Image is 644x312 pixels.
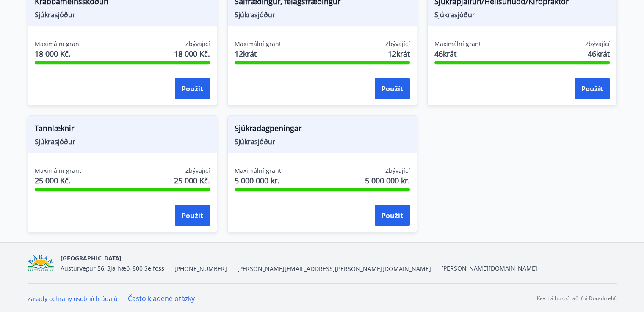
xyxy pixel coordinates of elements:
[61,254,122,262] font: [GEOGRAPHIC_DATA]
[185,40,210,48] font: Zbývající
[237,265,431,273] font: [PERSON_NAME][EMAIL_ADDRESS][PERSON_NAME][DOMAIN_NAME]
[35,167,81,175] font: Maximální grant
[235,49,257,59] font: 12krát
[174,265,227,273] font: [PHONE_NUMBER]
[575,78,610,99] button: Použít
[174,49,210,59] font: 18 000 Kč.
[182,84,203,93] font: Použít
[35,123,74,133] font: Tannlæknir
[585,40,610,48] font: Zbývající
[381,211,403,220] font: Použít
[182,211,203,220] font: Použít
[441,264,537,272] a: [PERSON_NAME][DOMAIN_NAME]
[35,175,71,186] font: 25 000 Kč.
[235,40,281,48] font: Maximální grant
[388,49,410,59] font: 12krát
[235,123,301,133] font: Sjúkradagpeningar
[375,78,410,99] button: Použít
[434,49,456,59] font: 46krát
[174,175,210,186] font: 25 000 Kč.
[28,295,118,303] a: Zásady ochrany osobních údajů
[537,295,617,302] font: Keyrt á hugbúnaði frá Dorado ehf.
[581,84,603,93] font: Použít
[185,167,210,175] font: Zbývající
[235,167,281,175] font: Maximální grant
[434,10,475,19] font: Sjúkrasjóður
[588,49,610,59] font: 46krát
[28,254,54,272] img: Bz2lGXKH3FXEIQKvoQ8VL0Fr0uCiWgfgA3I6fSs8.png
[61,264,164,272] font: Austurvegur 56, 3ja hæð, 800 Selfoss
[35,10,75,19] font: Sjúkrasjóður
[35,137,75,146] font: Sjúkrasjóður
[35,49,71,59] font: 18 000 Kč.
[385,40,410,48] font: Zbývající
[235,175,279,186] font: 5 000 000 kr.
[235,137,275,146] font: Sjúkrasjóður
[381,84,403,93] font: Použít
[235,10,275,19] font: Sjúkrasjóður
[175,205,210,226] button: Použít
[365,175,410,186] font: 5 000 000 kr.
[128,294,195,303] a: Často kladené otázky
[434,40,481,48] font: Maximální grant
[35,40,81,48] font: Maximální grant
[375,205,410,226] button: Použít
[385,167,410,175] font: Zbývající
[175,78,210,99] button: Použít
